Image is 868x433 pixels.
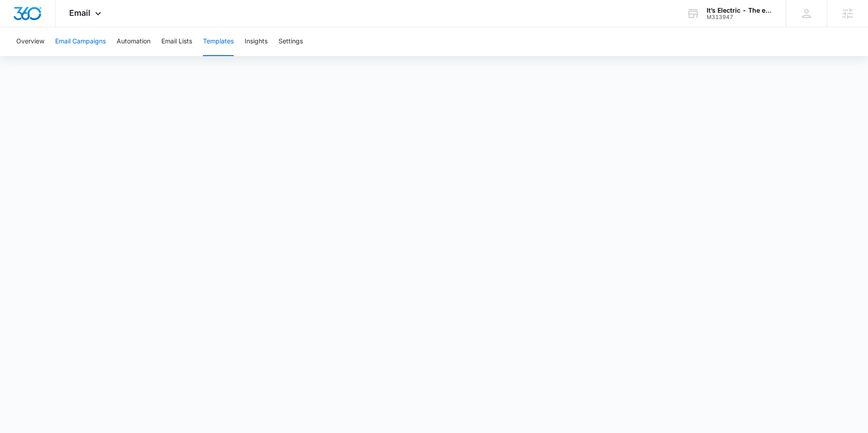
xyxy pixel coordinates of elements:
button: Email Campaigns [55,27,106,56]
span: Email [69,8,90,18]
div: account name [707,7,773,14]
button: Email Lists [161,27,192,56]
button: Templates [203,27,234,56]
button: Overview [16,27,44,56]
button: Settings [278,27,303,56]
div: account id [707,14,773,20]
button: Automation [117,27,151,56]
button: Insights [245,27,268,56]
